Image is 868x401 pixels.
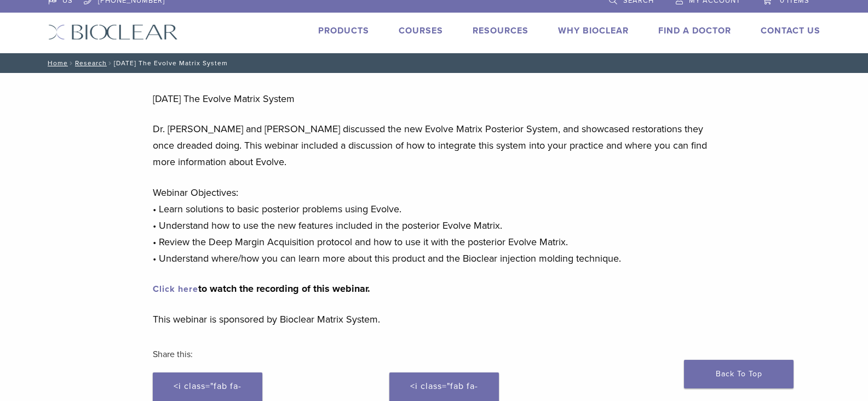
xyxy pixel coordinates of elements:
[684,360,794,388] a: Back To Top
[48,24,178,40] img: Bioclear
[153,311,715,327] p: This webinar is sponsored by Bioclear Matrix System.
[473,25,528,36] a: Resources
[153,283,370,295] strong: to watch the recording of this webinar.
[75,59,107,67] a: Research
[153,284,198,295] a: undefined (opens in a new tab)
[318,25,369,36] a: Products
[153,121,715,170] p: Dr. [PERSON_NAME] and [PERSON_NAME] discussed the new Evolve Matrix Posterior System, and showcas...
[40,53,829,73] nav: [DATE] The Evolve Matrix System
[68,60,75,66] span: /
[399,25,443,36] a: Courses
[153,184,715,267] p: Webinar Objectives: • Learn solutions to basic posterior problems using Evolve. • Understand how ...
[153,91,715,107] p: [DATE] The Evolve Matrix System
[558,25,629,36] a: Why Bioclear
[761,25,820,36] a: Contact Us
[153,341,715,368] h3: Share this:
[658,25,731,36] a: Find A Doctor
[44,59,68,67] a: Home
[107,60,114,66] span: /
